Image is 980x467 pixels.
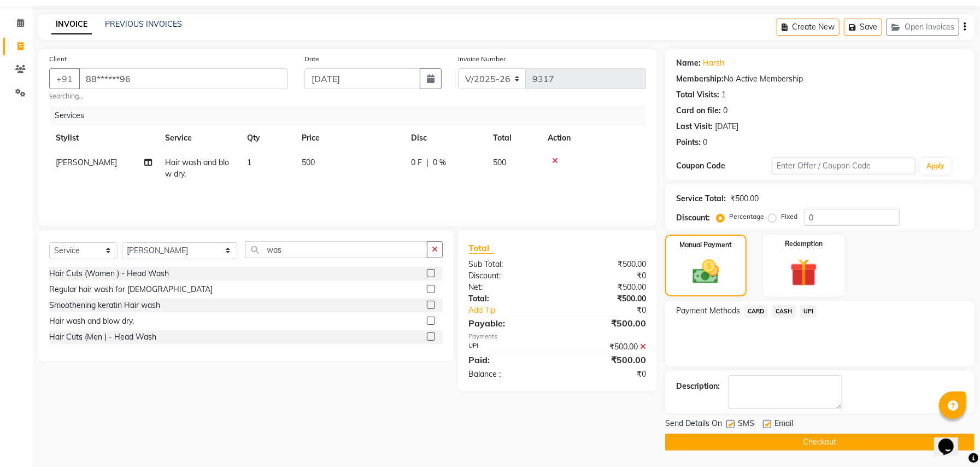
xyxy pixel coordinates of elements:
div: ₹500.00 [558,293,654,305]
div: [DATE] [715,121,738,132]
img: _cash.svg [684,256,727,287]
button: Create New [777,19,840,36]
div: ₹500.00 [558,282,654,293]
div: Hair Cuts (Women ) - Head Wash [49,268,169,279]
div: ₹500.00 [558,353,654,366]
div: Services [50,106,654,126]
div: Net: [461,282,558,293]
button: Apply [920,158,951,174]
div: Hair Cuts (Men ) - Head Wash [49,331,156,343]
button: +91 [49,68,80,89]
span: Send Details On [665,418,722,431]
span: Total [469,242,494,254]
span: 0 % [433,157,446,168]
label: Client [49,54,67,64]
div: Paid: [461,353,558,366]
th: Price [295,126,404,150]
small: searching... [49,91,288,101]
span: 500 [493,157,506,167]
span: UPI [800,305,817,318]
div: Last Visit: [676,121,713,132]
div: Balance : [461,369,558,380]
span: 500 [302,157,315,167]
div: No Active Membership [676,73,964,85]
label: Redemption [785,239,823,249]
th: Service [159,126,240,150]
div: Membership: [676,73,724,85]
div: Coupon Code [676,160,772,172]
div: ₹500.00 [558,341,654,353]
div: Payments [469,332,646,341]
div: ₹0 [573,305,654,316]
th: Qty [240,126,295,150]
a: Add Tip [461,305,574,316]
label: Invoice Number [458,54,506,64]
div: Name: [676,57,701,69]
span: | [426,157,429,168]
span: Payment Methods [676,305,740,317]
span: SMS [738,418,754,431]
span: CASH [772,305,796,318]
div: 1 [721,89,726,101]
label: Manual Payment [679,240,732,250]
div: Total: [461,293,558,305]
div: Service Total: [676,193,726,205]
a: Harsh [703,57,724,69]
button: Open Invoices [887,19,959,36]
div: Description: [676,381,720,392]
span: [PERSON_NAME] [56,157,117,167]
div: Discount: [461,270,558,282]
span: 0 F [411,157,422,168]
div: ₹500.00 [558,259,654,270]
div: ₹500.00 [730,193,759,205]
div: ₹0 [558,270,654,282]
span: Hair wash and blow dry. [165,157,229,179]
a: PREVIOUS INVOICES [105,19,182,29]
input: Enter Offer / Coupon Code [772,157,916,174]
div: UPI [461,341,558,353]
iframe: chat widget [934,423,969,456]
th: Total [486,126,541,150]
label: Percentage [729,212,764,221]
label: Fixed [781,212,797,221]
th: Action [541,126,646,150]
span: Email [774,418,793,431]
a: INVOICE [51,15,92,34]
th: Disc [404,126,486,150]
label: Date [304,54,319,64]
button: Save [844,19,882,36]
div: Payable: [461,317,558,330]
span: CARD [744,305,768,318]
div: ₹0 [558,369,654,380]
div: Smoothening keratin Hair wash [49,300,160,311]
div: Discount: [676,212,710,224]
div: 0 [723,105,727,116]
div: Regular hair wash for [DEMOGRAPHIC_DATA] [49,284,213,295]
input: Search by Name/Mobile/Email/Code [79,68,288,89]
div: Card on file: [676,105,721,116]
div: Points: [676,137,701,148]
th: Stylist [49,126,159,150]
div: 0 [703,137,707,148]
div: Total Visits: [676,89,719,101]
div: ₹500.00 [558,317,654,330]
img: _gift.svg [782,255,826,290]
span: 1 [247,157,251,167]
div: Hair wash and blow dry. [49,316,134,327]
input: Search or Scan [245,241,427,258]
div: Sub Total: [461,259,558,270]
button: Checkout [665,434,975,451]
